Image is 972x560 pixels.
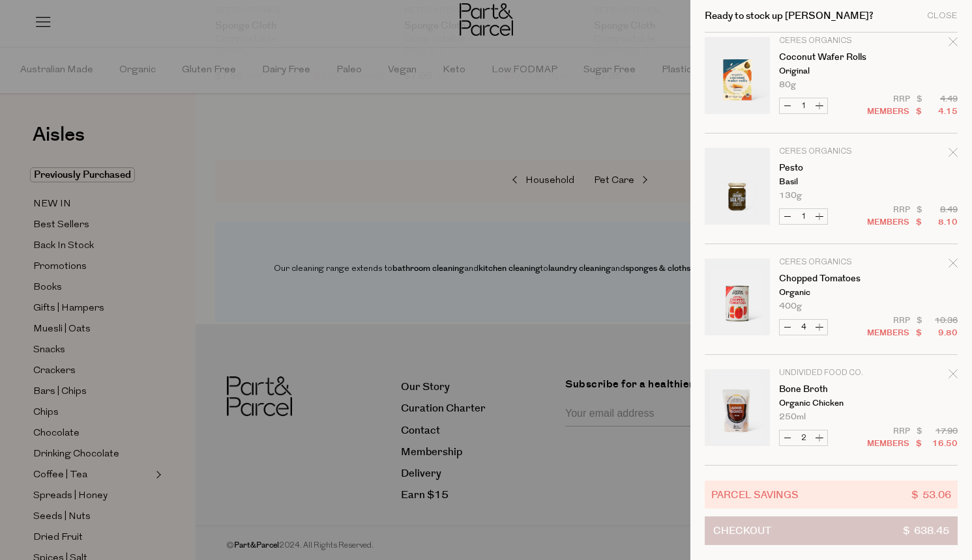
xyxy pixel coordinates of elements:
input: QTY Chopped Tomatoes [795,320,812,335]
div: Remove Pesto [949,146,958,163]
h2: Ready to stock up [PERSON_NAME]? [705,11,874,21]
div: Close [927,12,958,20]
span: Parcel Savings [711,487,799,502]
span: $ 638.45 [903,517,949,544]
p: Ceres Organics [779,259,880,266]
p: Organic [779,288,880,297]
a: Coconut Wafer Rolls [779,53,880,62]
span: 130g [779,191,802,200]
div: Remove Chopped Tomatoes [949,257,958,274]
p: Basil [779,178,880,186]
button: Checkout$ 638.45 [705,516,958,545]
span: Checkout [713,517,771,544]
p: Ceres Organics [779,37,880,45]
span: $ 53.06 [911,487,951,502]
span: 250ml [779,413,806,421]
div: Remove Bone Broth [949,367,958,385]
p: Ceres Organics [779,148,880,156]
a: Bone Broth [779,385,880,394]
p: Original [779,67,880,76]
div: Remove Coconut Wafer Rolls [949,35,958,53]
a: Pesto [779,163,880,173]
input: QTY Bone Broth [795,430,812,445]
span: 80g [779,81,796,89]
p: Organic Chicken [779,399,880,408]
input: QTY Coconut Wafer Rolls [795,98,812,113]
input: QTY Pesto [795,209,812,224]
p: Undivided Food Co. [779,369,880,377]
span: 400g [779,302,802,311]
a: Chopped Tomatoes [779,274,880,283]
